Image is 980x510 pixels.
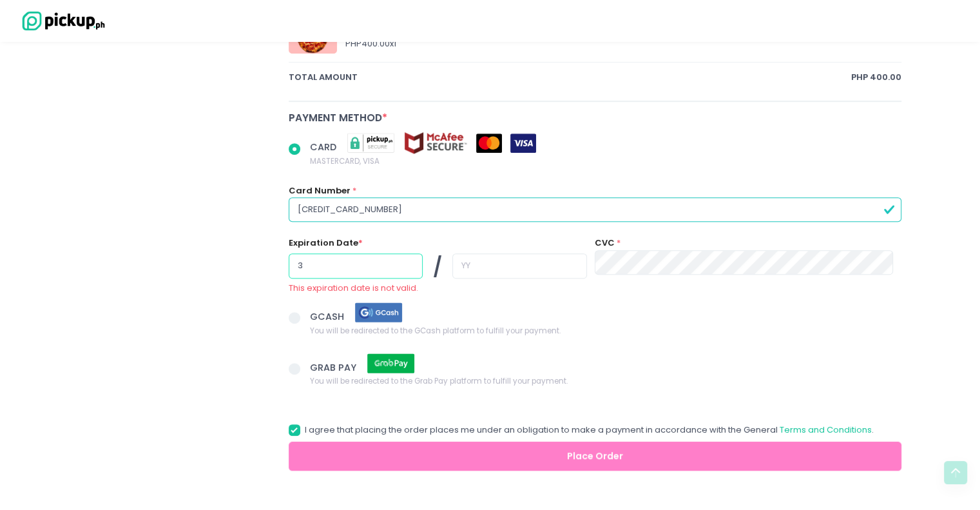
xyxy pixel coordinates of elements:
[510,133,536,153] img: visa
[289,184,351,197] label: Card Number
[476,133,502,153] img: mastercard
[851,71,901,84] span: PHP 400.00
[310,141,339,153] span: CARD
[310,375,568,387] span: You will be redirected to the Grab Pay platform to fulfill your payment.
[289,442,902,471] button: Place Order
[452,253,586,278] input: YY
[289,237,363,250] label: Expiration Date
[289,110,902,125] div: Payment Method
[347,301,411,324] img: gcash
[310,324,561,337] span: You will be redirected to the GCash platform to fulfill your payment.
[310,154,536,167] span: MASTERCARD, VISA
[403,132,468,154] img: mcafee-secure
[16,10,106,32] img: logo
[310,310,347,323] span: GCASH
[339,132,403,154] img: pickupsecure
[345,37,854,50] div: PHP 400.00 x 1
[595,237,615,250] label: CVC
[780,424,872,436] a: Terms and Conditions
[359,352,423,375] img: grab pay
[289,197,902,222] input: Card Number
[310,360,359,373] span: GRAB PAY
[289,71,852,84] span: total amount
[289,253,423,278] input: MM
[289,282,587,295] div: This expiration date is not valid.
[289,424,874,436] label: I agree that placing the order places me under an obligation to make a payment in accordance with...
[433,253,442,282] span: /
